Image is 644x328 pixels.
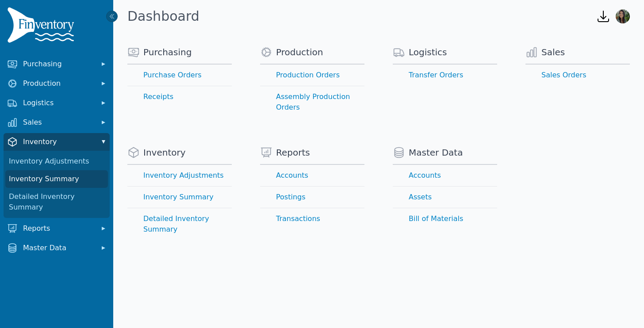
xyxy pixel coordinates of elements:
span: Purchasing [143,46,192,58]
span: Master Data [409,146,463,159]
button: Logistics [4,94,110,112]
a: Inventory Summary [5,170,108,188]
img: Finventory [7,7,78,46]
button: Inventory [4,133,110,151]
span: Production [276,46,323,58]
a: Production Orders [260,65,364,86]
span: Master Data [23,243,94,253]
a: Receipts [127,86,232,107]
span: Production [23,78,94,89]
span: Sales [23,117,94,128]
button: Purchasing [4,55,110,73]
a: Sales Orders [525,65,630,86]
button: Reports [4,220,110,237]
a: Detailed Inventory Summary [127,208,232,240]
span: Logistics [409,46,447,58]
a: Assets [393,187,497,208]
a: Accounts [260,165,364,186]
a: Inventory Adjustments [127,165,232,186]
a: Accounts [393,165,497,186]
button: Production [4,75,110,92]
a: Postings [260,187,364,208]
span: Logistics [23,98,94,108]
a: Detailed Inventory Summary [5,188,108,216]
span: Inventory [23,137,94,147]
a: Purchase Orders [127,65,232,86]
a: Bill of Materials [393,208,497,229]
a: Transfer Orders [393,65,497,86]
button: Master Data [4,239,110,257]
span: Inventory [143,146,186,159]
span: Reports [276,146,310,159]
button: Sales [4,114,110,131]
span: Reports [23,223,94,234]
h1: Dashboard [127,8,199,24]
span: Sales [541,46,565,58]
img: Bethany Monaghan [616,9,630,23]
a: Transactions [260,208,364,229]
a: Inventory Adjustments [5,153,108,170]
a: Inventory Summary [127,187,232,208]
a: Assembly Production Orders [260,86,364,118]
span: Purchasing [23,59,94,69]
